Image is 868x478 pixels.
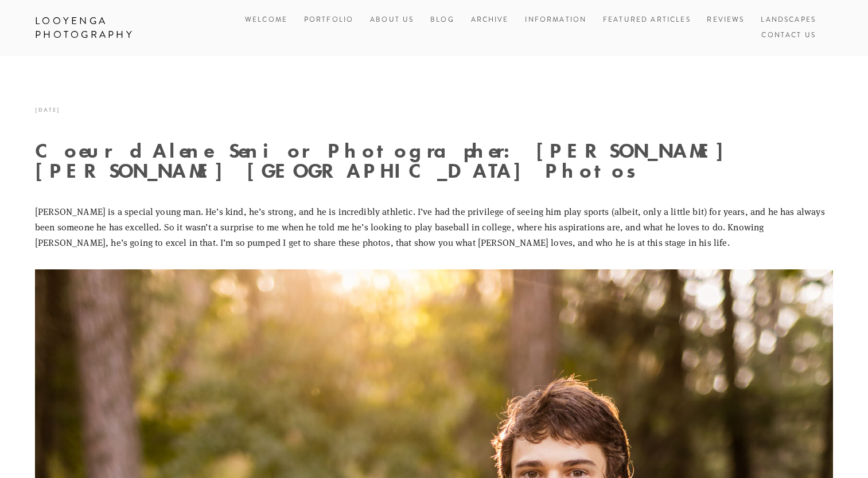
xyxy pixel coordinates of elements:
a: Information [525,15,586,25]
time: [DATE] [35,102,60,117]
a: Landscapes [761,13,816,28]
a: Featured Articles [603,13,691,28]
a: Looyenga Photography [26,11,208,45]
a: Portfolio [304,15,353,25]
a: About Us [370,13,414,28]
h1: Coeur d'Alene Senior Photographer: [PERSON_NAME] [PERSON_NAME] [GEOGRAPHIC_DATA] Photos [35,140,833,181]
a: Welcome [245,13,287,28]
a: Contact Us [761,28,816,44]
a: Blog [430,13,454,28]
p: [PERSON_NAME] is a special young man. He’s kind, he’s strong, and he is incredibly athletic. I’ve... [35,203,833,250]
a: Reviews [707,13,744,28]
a: Archive [471,13,509,28]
